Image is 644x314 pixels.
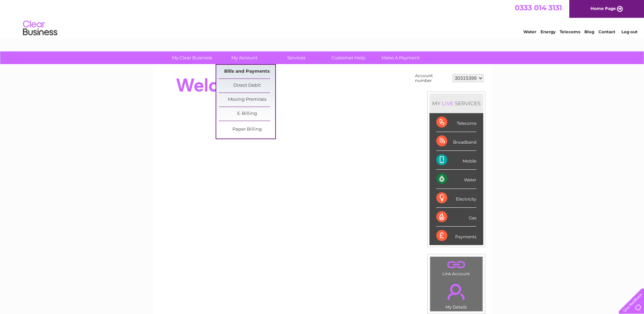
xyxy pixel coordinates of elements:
[160,4,484,33] div: Clear Business is a trading name of Verastar Limited (registered in [GEOGRAPHIC_DATA] No. 3667643...
[320,51,377,64] a: Customer Help
[523,29,536,34] a: Water
[584,29,594,34] a: Blog
[436,151,476,170] div: Mobile
[432,258,481,270] a: .
[23,18,58,39] img: logo.png
[429,94,483,113] div: MY SERVICES
[430,278,483,312] td: My Details
[440,100,455,107] div: LIVE
[436,208,476,227] div: Gas
[436,189,476,208] div: Electricity
[598,29,615,34] a: Contact
[372,51,429,64] a: Make A Payment
[164,51,220,64] a: My Clear Business
[430,256,483,278] td: Link Account
[219,93,275,107] a: Moving Premises
[436,132,476,151] div: Broadband
[413,72,451,85] td: Account number
[515,3,562,12] a: 0333 014 3131
[621,29,637,34] a: Log out
[432,280,481,304] a: .
[560,29,580,34] a: Telecoms
[436,227,476,245] div: Payments
[216,51,272,64] a: My Account
[268,51,325,64] a: Services
[219,79,275,93] a: Direct Debit
[219,65,275,78] a: Bills and Payments
[436,170,476,189] div: Water
[219,123,275,136] a: Paper Billing
[219,107,275,121] a: E-Billing
[540,29,556,34] a: Energy
[436,113,476,132] div: Telecoms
